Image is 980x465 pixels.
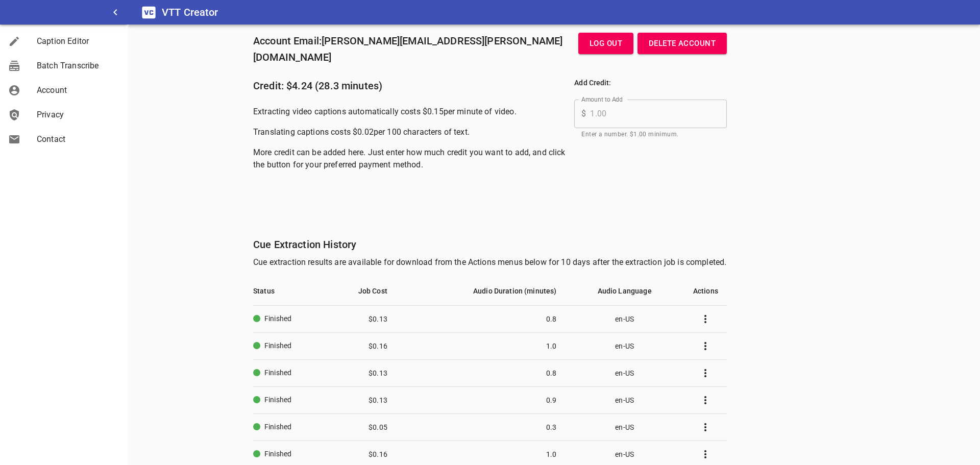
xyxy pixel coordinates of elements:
span: Finished on Sep 29, 2025 4:33 pm [253,313,291,324]
th: Actions [684,277,727,306]
button: Log out [578,33,633,54]
td: en-US [565,359,684,386]
td: 0.8 [396,305,565,332]
button: Job Actions Menu [693,388,718,412]
th: Audio Language [565,277,684,306]
p: Extracting video captions automatically costs $ 0.15 per minute of video. [253,106,566,118]
input: 1.00 [590,100,727,128]
div: Batch Transcribe [8,60,37,72]
td: 0.9 [396,386,565,413]
h6: Cue Extraction History [253,236,727,253]
td: 1.0 [396,332,565,359]
p: Translating captions costs $ 0.02 per 100 characters of text. [253,126,566,138]
h6: Account Email: [PERSON_NAME][EMAIL_ADDRESS][PERSON_NAME][DOMAIN_NAME] [253,33,578,65]
div: Contact [8,133,37,145]
p: More credit can be added here. Just enter how much credit you want to add, and click the button f... [253,146,566,171]
span: Finished on Sep 19, 2025 9:33 am [253,368,291,378]
th: Job Cost [318,277,396,306]
td: $ 0.13 [318,359,396,386]
span: Batch Transcribe [37,60,119,72]
button: Job Actions Menu [693,361,718,385]
p: Cue extraction results are available for download from the Actions menus below for 10 days after ... [253,256,727,268]
td: $ 0.13 [318,305,396,332]
h6: Credit: $4.24 (28.3 minutes) [253,78,566,94]
td: $ 0.13 [318,386,396,413]
td: $ 0.16 [318,332,396,359]
button: Delete Account [638,33,727,54]
span: Privacy [37,109,119,121]
p: $ [581,108,586,120]
button: Job Actions Menu [693,334,718,358]
h6: VTT Creator [162,4,218,20]
span: Finished on Sep 19, 2025 9:27 am [253,422,291,432]
div: Account [8,84,37,96]
span: Account [37,84,119,96]
span: Contact [37,133,119,145]
div: Caption Editor [8,35,37,47]
span: Finished on Sep 19, 2025 9:23 am [253,449,291,459]
button: Job Actions Menu [693,415,718,439]
span: Finished on Sep 29, 2025 4:07 pm [253,340,291,351]
span: Log out [590,37,622,50]
span: Delete Account [649,37,716,50]
td: en-US [565,305,684,332]
p: Enter a number. $1.00 minimum. [581,130,720,140]
td: 0.3 [396,413,565,440]
th: Status [253,277,318,306]
div: Privacy [8,109,37,121]
td: 0.8 [396,359,565,386]
h6: Add Credit: [574,78,727,89]
td: $ 0.05 [318,413,396,440]
td: en-US [565,332,684,359]
span: Caption Editor [37,35,119,47]
span: Finished on Sep 19, 2025 9:28 am [253,395,291,405]
td: en-US [565,413,684,440]
th: Audio Duration (minutes) [396,277,565,306]
button: Job Actions Menu [693,307,718,331]
iframe: PayPal [574,144,727,222]
td: en-US [565,386,684,413]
